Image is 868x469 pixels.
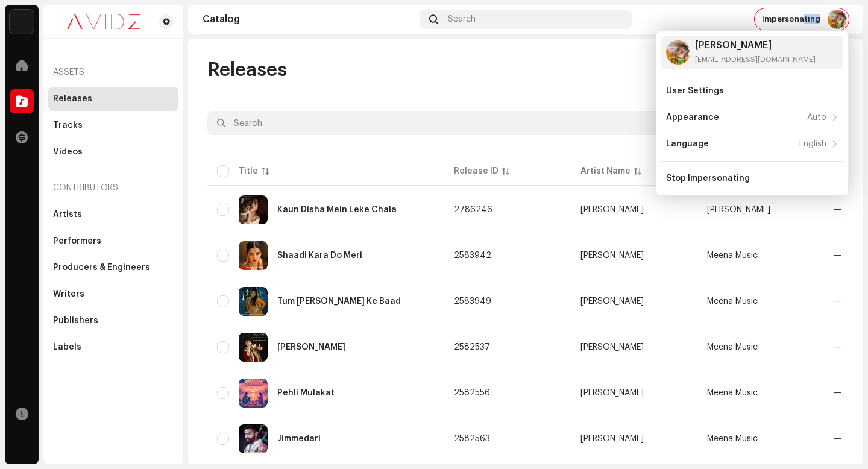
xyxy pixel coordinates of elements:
[580,435,688,443] span: Bharosi Nathalwara
[277,251,362,260] div: Shaadi Kara Do Meri
[53,342,81,352] div: Labels
[580,343,688,351] span: Bharosi Nathalwara
[580,206,644,214] div: [PERSON_NAME]
[580,343,644,351] div: [PERSON_NAME]
[454,435,490,443] span: 2582563
[239,165,258,177] div: Title
[53,236,101,246] div: Performers
[48,203,178,227] re-m-nav-item: Artists
[707,435,758,443] span: Meena Music
[834,206,841,214] span: —
[834,389,841,397] span: —
[799,139,826,149] div: English
[666,139,709,149] div: Language
[53,147,83,157] div: Videos
[53,14,154,29] img: 0c631eef-60b6-411a-a233-6856366a70de
[454,165,498,177] div: Release ID
[48,174,178,203] re-a-nav-header: Contributors
[580,206,688,214] span: Bharosi Nathalwara
[207,58,287,82] span: Releases
[707,389,758,397] span: Meena Music
[580,435,644,443] div: [PERSON_NAME]
[707,206,770,214] span: Bharosi Nathalwara
[580,297,688,306] span: Bharosi Nathalwara
[48,113,178,137] re-m-nav-item: Tracks
[203,14,415,24] div: Catalog
[277,435,321,443] div: Jimmedari
[239,195,268,224] img: b9d66423-14bf-4f41-98f8-8710b90fd4bd
[454,297,491,306] span: 2583949
[48,229,178,253] re-m-nav-item: Performers
[48,140,178,164] re-m-nav-item: Videos
[48,335,178,359] re-m-nav-item: Labels
[448,14,476,24] span: Search
[48,309,178,333] re-m-nav-item: Publishers
[661,132,843,156] re-m-nav-item: Language
[53,121,83,130] div: Tracks
[48,58,178,87] re-a-nav-header: Assets
[834,435,841,443] span: —
[707,297,758,306] span: Meena Music
[48,282,178,306] re-m-nav-item: Writers
[666,113,719,122] div: Appearance
[707,251,758,260] span: Meena Music
[10,10,34,34] img: 10d72f0b-d06a-424f-aeaa-9c9f537e57b6
[48,87,178,111] re-m-nav-item: Releases
[580,165,631,177] div: Artist Name
[707,343,758,351] span: Meena Music
[53,316,98,326] div: Publishers
[53,263,150,272] div: Producers & Engineers
[807,113,826,122] div: Auto
[454,389,490,397] span: 2582556
[207,111,719,135] input: Search
[53,210,82,219] div: Artists
[239,241,268,270] img: b646676b-a528-4fec-a027-83e6357ab9fa
[239,333,268,362] img: 563f0b67-930b-43ad-bdf6-36f4161f2c78
[454,251,491,260] span: 2583942
[828,10,847,29] img: e4adabbc-80cd-45ba-8209-01a309ab663d
[580,389,688,397] span: Bharosi Nathalwara
[695,40,816,50] div: [PERSON_NAME]
[580,251,688,260] span: Bharosi Nathalwara
[48,256,178,280] re-m-nav-item: Producers & Engineers
[661,166,843,190] re-m-nav-item: Stop Impersonating
[834,343,841,351] span: —
[580,389,644,397] div: [PERSON_NAME]
[762,14,820,24] span: Impersonating
[695,55,816,65] div: [EMAIL_ADDRESS][DOMAIN_NAME]
[277,206,397,214] div: Kaun Disha Mein Leke Chala
[666,86,724,96] div: User Settings
[834,297,841,306] span: —
[239,287,268,316] img: 099e801a-aa38-439b-bd2a-97e5a255c701
[53,289,84,299] div: Writers
[277,343,345,351] div: Chudi Jo Khanki
[277,297,401,306] div: Tum Se Milne Ke Baad
[239,424,268,453] img: 6c59b01f-5cac-483e-bf2c-afd6355d22da
[666,174,750,183] div: Stop Impersonating
[277,389,335,397] div: Pehli Mulakat
[666,40,690,65] img: e4adabbc-80cd-45ba-8209-01a309ab663d
[834,251,841,260] span: —
[239,379,268,408] img: 60716009-6bb1-4c3d-aeed-92b12299670f
[661,79,843,103] re-m-nav-item: User Settings
[454,343,490,351] span: 2582537
[53,94,92,104] div: Releases
[580,297,644,306] div: [PERSON_NAME]
[661,105,843,130] re-m-nav-item: Appearance
[454,206,492,214] span: 2786246
[580,251,644,260] div: [PERSON_NAME]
